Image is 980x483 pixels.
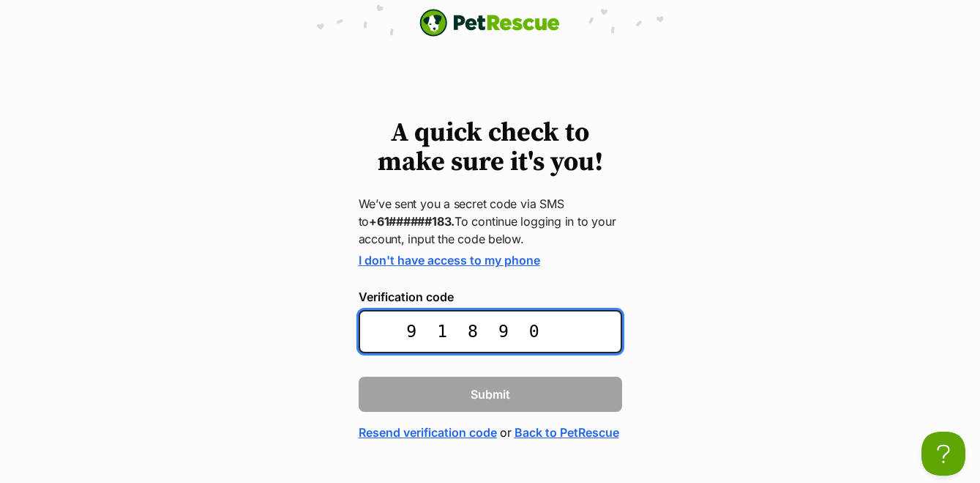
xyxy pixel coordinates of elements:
[921,432,965,476] iframe: Help Scout Beacon - Open
[419,9,560,37] img: logo-e224e6f780fb5917bec1dbf3a21bbac754714ae5b6737aabdf751b685950b380.svg
[359,253,540,268] a: I don't have access to my phone
[471,386,510,403] span: Submit
[359,290,622,303] label: Verification code
[359,119,622,177] h1: A quick check to make sure it's you!
[419,9,560,37] a: PetRescue
[369,214,455,229] strong: +61######183.
[359,195,622,248] p: We’ve sent you a secret code via SMS to To continue logging in to your account, input the code be...
[500,424,512,441] span: or
[359,424,497,441] a: Resend verification code
[515,424,619,441] a: Back to PetRescue
[359,377,622,412] button: Submit
[359,310,622,353] input: Enter the 6-digit verification code sent to your device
